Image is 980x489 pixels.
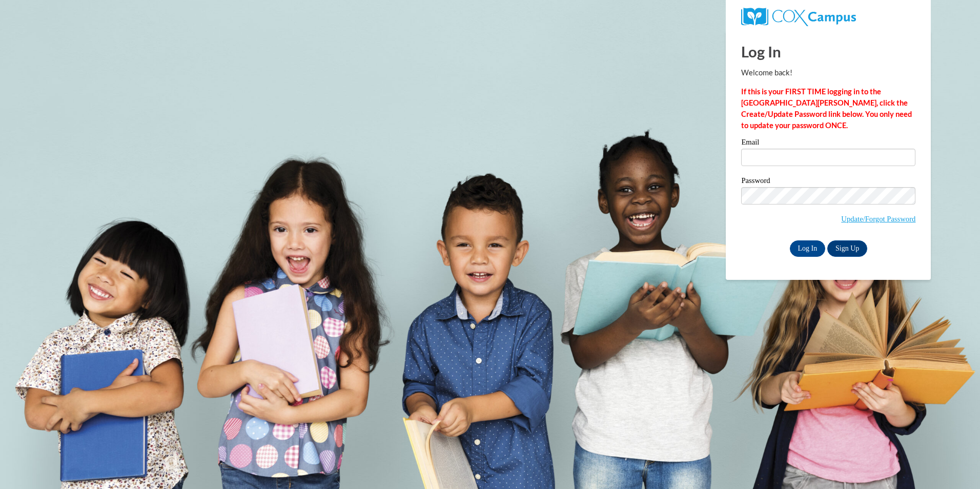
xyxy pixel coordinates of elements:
label: Password [741,177,915,187]
a: COX Campus [741,12,855,21]
a: Sign Up [827,240,867,257]
a: Update/Forgot Password [841,215,915,223]
strong: If this is your FIRST TIME logging in to the [GEOGRAPHIC_DATA][PERSON_NAME], click the Create/Upd... [741,87,912,130]
img: COX Campus [741,8,855,26]
h1: Log In [741,41,915,62]
label: Email [741,138,915,149]
p: Welcome back! [741,67,915,78]
input: Log In [790,240,826,257]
